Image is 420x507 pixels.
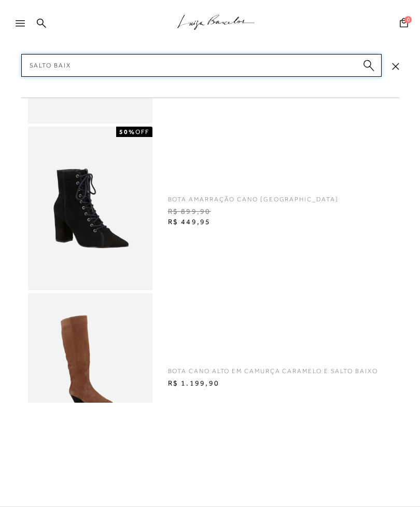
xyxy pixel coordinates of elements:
span: R$ 449,95 [160,214,339,230]
span: R$ 899,90 [160,204,339,220]
span: 0 [404,16,412,23]
a: BOTA CANO ALTO EM CAMURÇA CARAMELO E SALTO BAIXO BOTA CANO ALTO EM CAMURÇA CARAMELO E SALTO BAIXO... [23,293,401,457]
img: BOTA CANO ALTO EM CAMURÇA CARAMELO E SALTO BAIXO [28,293,152,457]
span: BOTA AMARRAÇÃO CANO [GEOGRAPHIC_DATA] [160,187,339,204]
button: 0 [397,17,411,31]
strong: 50% [119,128,135,135]
span: R$ 1.199,90 [160,376,378,391]
span: OFF [135,128,149,135]
input: Buscar. [21,54,382,77]
a: BOTA AMARRAÇÃO CANO BAIXO SALTO ALTO PRETO 50%OFF BOTA AMARRAÇÃO CANO [GEOGRAPHIC_DATA] R$ 899,90... [23,127,401,290]
img: BOTA AMARRAÇÃO CANO BAIXO SALTO ALTO PRETO [28,127,152,290]
span: BOTA CANO ALTO EM CAMURÇA CARAMELO E SALTO BAIXO [160,359,378,376]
